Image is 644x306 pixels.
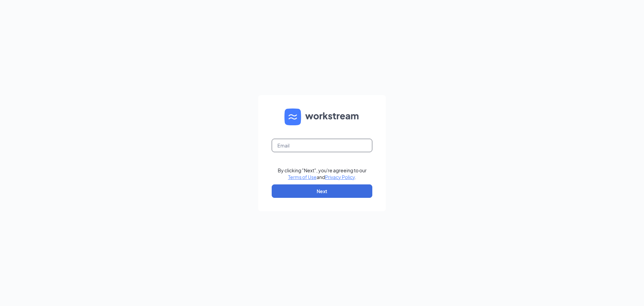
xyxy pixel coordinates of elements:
[272,139,372,152] input: Email
[284,108,360,125] img: WS logo and Workstream text
[272,184,372,198] button: Next
[278,167,367,180] div: By clicking "Next", you're agreeing to our and .
[325,174,355,180] a: Privacy Policy
[288,174,317,180] a: Terms of Use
